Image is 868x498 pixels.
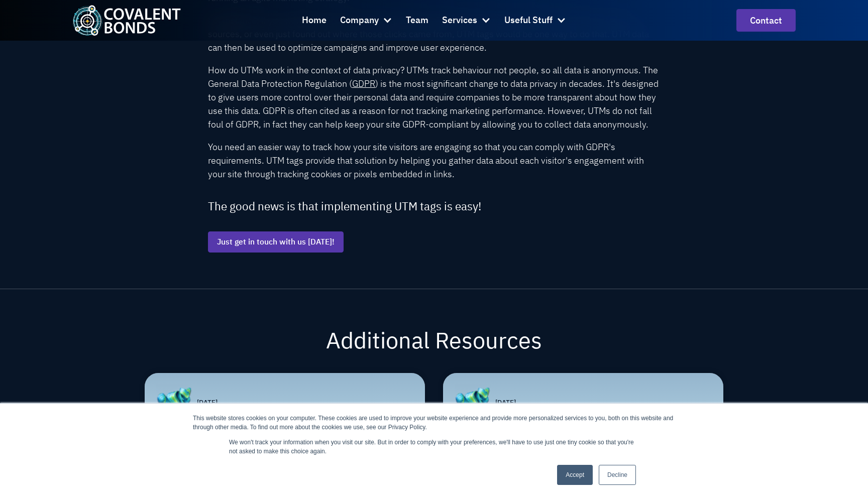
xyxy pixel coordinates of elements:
a: Accept [557,465,593,485]
div: Services [442,13,477,28]
p: [DATE] [197,397,218,407]
div: Services [442,7,491,34]
a: contact [736,9,796,32]
div: Company [340,13,379,28]
p: [DATE] [495,397,516,407]
img: Covalent Bonds White / Teal Logo [72,5,181,36]
div: This website stores cookies on your computer. These cookies are used to improve your website expe... [193,414,675,432]
div: Useful Stuff [504,13,553,28]
div: Useful Stuff [504,7,566,34]
div: Company [340,7,392,34]
p: How do UTMs work in the context of data privacy? UTMs track behaviour not people, so all data is ... [208,63,660,131]
a: [DATE]Predictive Marketing Analytics for Scientists: Better DataViewContent Repository [443,373,723,490]
iframe: Chat Widget [687,382,868,498]
a: [DATE]Data-Driven B2B Content Strategy for Cosmetics & BeautyViewContent Repository [145,373,425,490]
h2: Additional Resources [145,325,723,355]
a: home [72,5,181,36]
a: Just get in touch with us [DATE]! [208,231,344,253]
div: Home [302,13,327,28]
a: GDPR [352,78,375,89]
div: Team [406,13,428,28]
a: Team [406,7,428,34]
h4: The good news is that implementing UTM tags is easy! [208,199,660,213]
p: You need an easier way to track how your site visitors are engaging so that you can comply with G... [208,140,660,181]
a: Home [302,7,327,34]
p: We won't track your information when you visit our site. But in order to comply with your prefere... [229,438,639,456]
a: Decline [599,465,636,485]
